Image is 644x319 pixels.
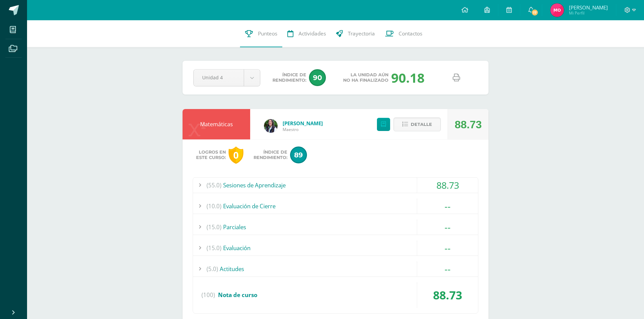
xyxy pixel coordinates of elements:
div: 88.73 [417,178,478,193]
span: [PERSON_NAME] [569,4,608,11]
span: Unidad 4 [202,70,235,85]
div: Matemáticas [183,109,250,139]
a: Contactos [380,20,427,47]
span: (55.0) [207,178,221,193]
span: Mi Perfil [569,10,608,16]
span: Punteos [258,30,277,37]
span: 89 [290,147,307,163]
div: -- [417,198,478,214]
a: Actividades [282,20,331,47]
span: Índice de Rendimiento: [272,72,306,83]
span: Logros en este curso: [196,150,226,160]
a: Punteos [240,20,282,47]
div: Evaluación de Cierre [193,198,478,214]
span: 17 [531,9,539,16]
div: 90.18 [391,69,425,86]
span: (15.0) [207,219,221,235]
span: Nota de curso [218,291,257,299]
div: Sesiones de Aprendizaje [193,178,478,193]
div: 88.73 [417,282,478,308]
span: Detalle [411,118,432,131]
div: -- [417,219,478,235]
a: [PERSON_NAME] [283,120,323,127]
span: Contactos [399,30,422,37]
span: La unidad aún no ha finalizado [343,72,388,83]
span: (100) [201,282,215,308]
span: 90 [309,69,326,86]
div: -- [417,261,478,276]
div: Evaluación [193,240,478,256]
span: Trayectoria [348,30,375,37]
span: Índice de Rendimiento: [254,150,287,160]
a: Unidad 4 [194,70,260,86]
span: (5.0) [207,261,218,276]
div: Parciales [193,219,478,235]
a: Trayectoria [331,20,380,47]
span: Actividades [299,30,326,37]
img: 2028301e5073359302b03211d6626173.png [550,3,564,17]
img: 17d60be5ef358e114dc0f01a4fe601a5.png [264,119,278,133]
div: 0 [229,147,243,164]
button: Detalle [393,117,441,131]
div: 88.73 [455,109,482,140]
span: Maestro [283,127,323,132]
div: -- [417,240,478,256]
span: (10.0) [207,198,221,214]
div: Actitudes [193,261,478,276]
span: (15.0) [207,240,221,256]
